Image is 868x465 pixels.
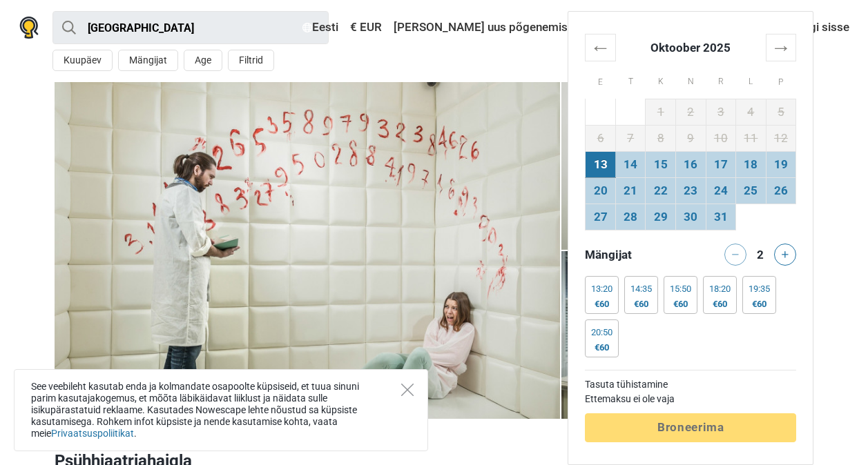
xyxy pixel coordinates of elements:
th: → [766,34,796,61]
button: Filtrid [228,50,274,71]
th: P [766,61,796,99]
a: Eesti [299,15,342,40]
td: 17 [706,151,736,177]
div: 19:35 [749,284,770,295]
td: 15 [646,151,676,177]
div: 15:50 [670,284,691,295]
td: 10 [706,125,736,151]
a: € EUR [347,15,385,40]
img: Psühhiaatriahaigla photo 5 [561,251,814,419]
td: 26 [766,177,796,204]
td: 22 [646,177,676,204]
th: K [646,61,676,99]
a: Logi sisse [793,15,849,40]
input: proovi “Tallinn” [52,11,329,44]
td: 25 [736,177,766,204]
a: Privaatsuspoliitikat [51,428,134,439]
div: See veebileht kasutab enda ja kolmandate osapoolte küpsiseid, et tuua sinuni parim kasutajakogemu... [14,369,428,451]
td: 27 [586,204,616,230]
img: Eesti [302,23,312,32]
th: L [736,61,766,99]
td: 23 [676,177,706,204]
td: 28 [615,204,646,230]
td: 6 [586,125,616,151]
img: Psühhiaatriahaigla photo 4 [561,82,814,250]
td: 4 [736,99,766,125]
td: 21 [615,177,646,204]
td: 2 [676,99,706,125]
td: 18 [736,151,766,177]
th: E [586,61,616,99]
td: Tasuta tühistamine [585,377,796,392]
th: T [615,61,646,99]
a: Psühhiaatriahaigla photo 4 [561,251,814,419]
div: 13:20 [591,284,613,295]
th: R [706,61,736,99]
div: €60 [591,299,613,310]
div: €60 [749,299,770,310]
button: Kuupäev [52,50,113,71]
td: 30 [676,204,706,230]
td: 11 [736,125,766,151]
button: Age [184,50,222,71]
td: 7 [615,125,646,151]
div: Mängijat [579,244,691,266]
button: Close [401,384,414,396]
td: 24 [706,177,736,204]
div: 2 [752,244,769,263]
td: 5 [766,99,796,125]
div: €60 [591,342,613,353]
td: 9 [676,125,706,151]
td: 31 [706,204,736,230]
td: 1 [646,99,676,125]
td: 13 [586,151,616,177]
a: Psühhiaatriahaigla photo 8 [55,82,560,419]
button: Mängijat [118,50,178,71]
div: 14:35 [630,284,652,295]
img: Nowescape logo [19,17,39,39]
td: 8 [646,125,676,151]
div: 18:20 [709,284,731,295]
td: 12 [766,125,796,151]
td: 20 [586,177,616,204]
th: N [676,61,706,99]
div: €60 [709,299,731,310]
th: ← [586,34,616,61]
div: €60 [630,299,652,310]
td: 16 [676,151,706,177]
td: 29 [646,204,676,230]
td: 3 [706,99,736,125]
th: Oktoober 2025 [615,34,766,61]
div: €60 [670,299,691,310]
a: Psühhiaatriahaigla photo 3 [561,82,814,250]
td: 14 [615,151,646,177]
div: 20:50 [591,327,613,338]
img: Psühhiaatriahaigla photo 9 [55,82,560,419]
td: Ettemaksu ei ole vaja [585,392,796,406]
a: [PERSON_NAME] uus põgenemistuba [390,15,595,40]
td: 19 [766,151,796,177]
